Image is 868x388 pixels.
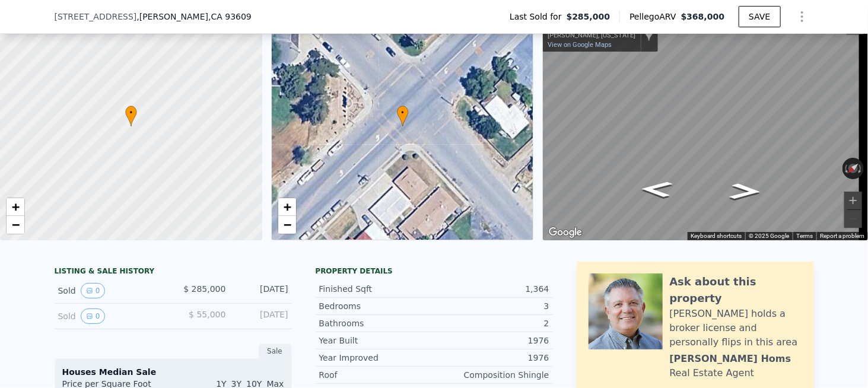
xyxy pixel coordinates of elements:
img: Google [546,225,585,240]
button: Show Options [790,5,814,28]
div: Sold [58,283,164,298]
button: View historical data [81,283,106,298]
div: Bedrooms [319,300,434,312]
a: Zoom in [278,198,296,216]
span: + [12,199,20,214]
button: Reset the view [842,158,864,179]
div: [PERSON_NAME] holds a broker license and personally flips in this area [670,307,802,349]
span: • [125,107,137,118]
div: Property details [316,266,553,276]
span: − [12,217,20,232]
path: Go Southwest, W Tahoe Ave [716,180,775,203]
div: [DATE] [236,283,288,298]
span: $ 55,000 [189,310,225,319]
div: Map [543,12,868,240]
span: $368,000 [681,12,725,21]
div: [PERSON_NAME] Homs [670,352,791,366]
a: Zoom out [278,216,296,234]
button: Zoom out [844,210,862,228]
div: Composition Shingle [434,369,549,381]
button: Keyboard shortcuts [691,232,742,240]
div: Finished Sqft [319,283,434,295]
div: 1976 [434,335,549,346]
span: © 2025 Google [749,233,789,239]
div: 1,364 [434,283,549,295]
span: , [PERSON_NAME] [136,11,252,23]
div: Sold [58,309,164,324]
div: • [397,106,409,126]
span: • [397,107,409,118]
path: Go Northeast, W Tahoe Ave [627,177,686,201]
div: 2 [434,317,549,329]
button: SAVE [739,6,780,27]
div: 1976 [434,352,549,364]
a: Zoom out [7,216,24,234]
span: [STREET_ADDRESS] [55,11,137,23]
a: Report a problem [820,233,864,239]
a: Terms (opens in new tab) [796,233,813,239]
div: Sale [259,344,292,359]
div: Year Improved [319,352,434,364]
div: Street View [543,12,868,240]
span: + [283,199,291,214]
div: Houses Median Sale [62,366,284,378]
a: Open this area in Google Maps (opens a new window) [546,225,585,240]
span: Last Sold for [510,11,567,23]
div: Year Built [319,335,434,346]
div: [DATE] [236,309,288,324]
a: Zoom in [7,198,24,216]
a: View on Google Maps [548,41,612,49]
div: LISTING & SALE HISTORY [55,266,292,278]
div: [PERSON_NAME], [US_STATE] [548,31,635,39]
div: • [125,106,137,126]
span: $ 285,000 [183,284,225,294]
button: Rotate clockwise [858,158,864,179]
span: $285,000 [567,11,611,23]
button: Zoom in [844,192,862,209]
div: Bathrooms [319,317,434,329]
div: 3 [434,300,549,312]
div: Ask about this property [670,273,802,307]
button: Rotate counterclockwise [842,158,849,179]
span: Pellego ARV [629,11,681,23]
div: Roof [319,369,434,381]
div: Real Estate Agent [670,366,755,380]
button: View historical data [81,309,106,324]
span: − [283,217,291,232]
a: Show location on map [645,28,653,42]
span: , CA 93609 [208,12,252,21]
